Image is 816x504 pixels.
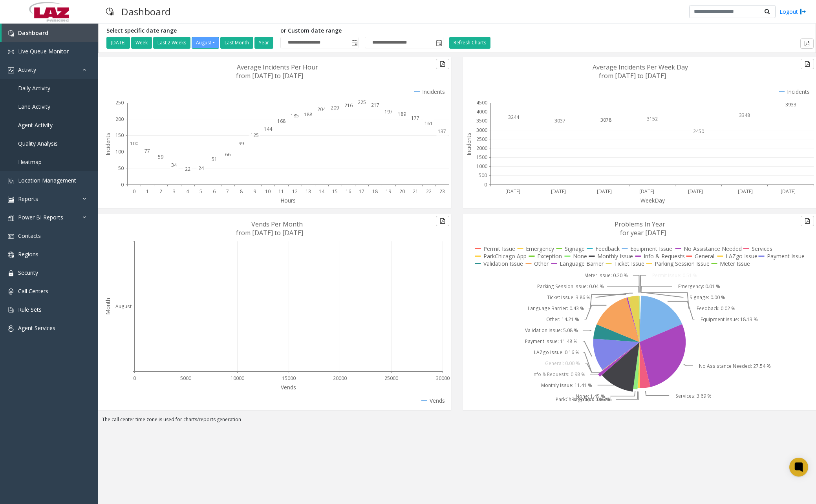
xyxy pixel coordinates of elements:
[593,63,688,71] text: Average Incidents Per Week Day
[476,136,487,142] text: 2500
[251,132,259,139] text: 125
[18,214,63,221] span: Power BI Reports
[640,197,665,204] text: WeekDay
[145,148,150,154] text: 77
[398,111,406,117] text: 189
[18,269,38,276] span: Security
[476,145,487,152] text: 2000
[476,154,487,161] text: 1500
[436,216,449,226] button: Export to pdf
[18,140,58,147] span: Quality Analysis
[476,108,487,115] text: 4000
[738,188,753,195] text: [DATE]
[254,37,273,49] button: Year
[278,188,284,195] text: 11
[8,49,14,55] img: 'icon'
[180,375,191,382] text: 5000
[18,177,76,184] span: Location Management
[554,117,565,124] text: 3037
[8,233,14,239] img: 'icon'
[350,37,359,48] span: Toggle popup
[18,287,48,295] span: Call Centers
[104,133,112,155] text: Incidents
[220,37,253,49] button: Last Month
[265,188,271,195] text: 10
[652,272,697,279] text: Permit Issue: 0.51 %
[556,396,612,403] text: ParkChicago App: 0.64 %
[545,360,580,367] text: General: 0.00 %
[106,37,130,49] button: [DATE]
[384,108,393,115] text: 197
[251,220,303,228] text: Vends Per Month
[115,132,124,139] text: 150
[525,327,578,334] text: Validation Issue: 5.08 %
[8,196,14,203] img: 'icon'
[465,133,472,155] text: Incidents
[18,195,38,203] span: Reports
[399,188,405,195] text: 20
[304,111,312,118] text: 188
[675,393,712,399] text: Services: 3.69 %
[541,382,592,389] text: Monthly Issue: 11.41 %
[505,188,520,195] text: [DATE]
[801,216,814,226] button: Export to pdf
[344,102,353,109] text: 216
[18,158,42,166] span: Heatmap
[186,188,189,195] text: 4
[615,220,665,228] text: Problems In Year
[476,117,487,124] text: 3500
[600,117,611,123] text: 3078
[346,188,351,195] text: 16
[785,101,796,108] text: 3933
[146,188,149,195] text: 1
[236,71,303,80] text: from [DATE] to [DATE]
[476,163,487,170] text: 1000
[739,112,750,119] text: 3348
[291,112,299,119] text: 185
[121,181,124,188] text: 0
[238,140,244,147] text: 99
[199,188,202,195] text: 5
[226,188,229,195] text: 7
[479,172,487,179] text: 500
[331,104,339,111] text: 209
[8,215,14,221] img: 'icon'
[18,306,42,313] span: Rule Sets
[133,375,136,382] text: 0
[173,188,176,195] text: 3
[130,140,138,147] text: 100
[280,197,296,204] text: Hours
[185,166,190,172] text: 22
[117,2,175,21] h3: Dashboard
[800,38,814,49] button: Export to pdf
[528,305,584,312] text: Language Barrier: 0.43 %
[597,188,612,195] text: [DATE]
[8,178,14,184] img: 'icon'
[413,188,418,195] text: 21
[434,37,443,48] span: Toggle popup
[551,188,566,195] text: [DATE]
[192,37,219,49] button: August
[319,188,325,195] text: 14
[693,128,704,135] text: 2450
[801,59,814,69] button: Export to pdf
[159,188,162,195] text: 2
[438,128,446,135] text: 137
[697,305,735,312] text: Feedback: 0.02 %
[534,349,580,356] text: LAZgo Issue: 0.16 %
[240,188,243,195] text: 8
[18,47,69,55] span: Live Queue Monitor
[98,416,816,427] div: The call center time zone is used for charts/reports generation
[115,116,124,122] text: 200
[264,126,273,132] text: 144
[358,99,366,106] text: 225
[277,118,285,124] text: 168
[537,283,604,290] text: Parking Session Issue: 0.04 %
[212,156,217,163] text: 51
[546,316,579,323] text: Other: 14.21 %
[237,63,318,71] text: Average Incidents Per Hour
[359,188,364,195] text: 17
[690,294,725,301] text: Signage: 0.00 %
[18,250,38,258] span: Regions
[198,165,204,172] text: 24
